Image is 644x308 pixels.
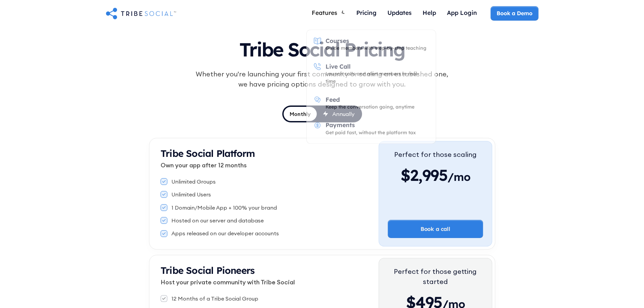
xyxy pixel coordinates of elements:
div: Whether you're launching your first community or scaling an established one, we have pricing opti... [192,69,452,89]
a: FeedKeep the conversation going, anytime [310,92,433,115]
nav: Features [306,30,436,144]
div: Perfect for those scaling [394,149,477,160]
div: Get paid fast, without the platform tax [326,129,416,136]
div: Unlimited Groups [171,178,216,185]
div: 12 Months of a Tribe Social Group [171,295,258,302]
p: Host your private community with Tribe Social [161,278,379,287]
div: Apps released on our developer accounts [171,230,279,237]
div: Hosted on our server and database [171,217,264,224]
a: Updates [382,6,417,21]
div: Feed [326,96,340,103]
div: Keep the conversation going, anytime [326,103,414,111]
div: Features [306,6,351,19]
span: /mo [448,170,470,187]
a: App Login [442,6,482,21]
a: Live CallLaunch calls and alert members in real-time [310,59,433,89]
a: PaymentsGet paid fast, without the platform tax [310,117,433,140]
p: Own your app after 12 months [161,161,379,170]
a: Pricing [351,6,382,21]
div: Courses [326,37,349,45]
div: Help [423,9,436,16]
div: Live Call [326,63,351,70]
div: 1 Domain/Mobile App + 100% your brand [171,204,277,211]
a: CoursesGuide members with step-by-step teaching [310,33,433,56]
strong: Tribe Social Platform [161,147,255,159]
div: Updates [387,9,412,16]
div: Guide members with step-by-step teaching [326,45,426,52]
div: Monthly [290,110,311,118]
div: Launch calls and alert members in real-time [326,70,429,86]
a: Book a Demo [491,6,538,20]
div: Payments [326,121,355,129]
div: App Login [447,9,477,16]
div: Perfect for those getting started [388,266,483,287]
a: Book a call [388,220,483,238]
div: Features [312,9,337,16]
h1: Tribe Social Pricing [165,32,479,64]
div: $2,995 [394,165,477,185]
a: Help [417,6,442,21]
div: Pricing [356,9,377,16]
div: Unlimited Users [171,191,211,198]
a: home [106,6,176,20]
strong: Tribe Social Pioneers [161,264,255,276]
